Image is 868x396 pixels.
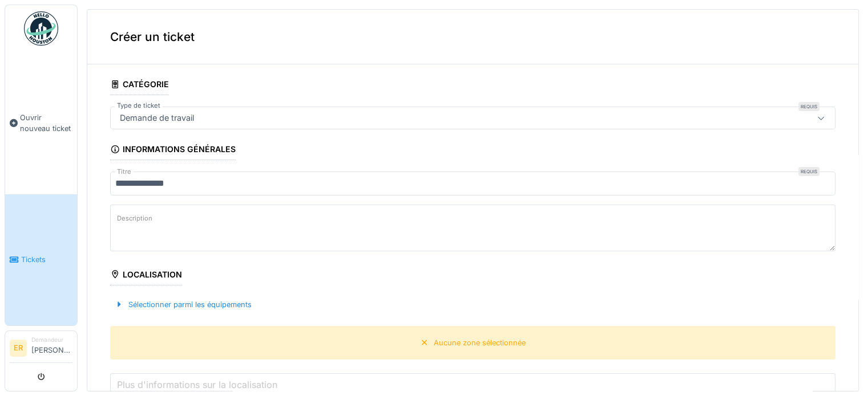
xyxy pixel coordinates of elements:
[798,167,819,176] div: Requis
[115,112,199,124] div: Demande de travail
[21,254,72,265] span: Tickets
[434,337,526,348] div: Aucune zone sélectionnée
[5,194,77,326] a: Tickets
[115,378,280,391] label: Plus d'informations sur la localisation
[110,76,169,95] div: Catégorie
[110,297,256,312] div: Sélectionner parmi les équipements
[798,102,819,111] div: Requis
[115,211,155,226] label: Description
[115,167,134,177] label: Titre
[24,11,58,46] img: Badge_color-CXgf-gQk.svg
[31,336,72,360] li: [PERSON_NAME]
[31,336,72,344] div: Demandeur
[5,52,77,194] a: Ouvrir nouveau ticket
[10,336,72,363] a: ER Demandeur[PERSON_NAME]
[110,141,236,160] div: Informations générales
[115,101,163,111] label: Type de ticket
[110,266,182,285] div: Localisation
[10,340,27,357] li: ER
[87,10,858,64] div: Créer un ticket
[20,112,72,134] span: Ouvrir nouveau ticket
